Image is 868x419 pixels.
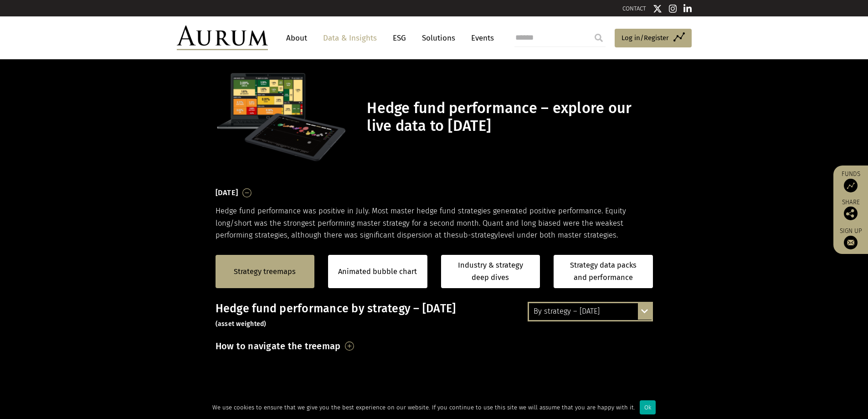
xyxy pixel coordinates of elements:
[529,303,652,320] div: By strategy – [DATE]
[615,29,692,48] a: Log in/Register
[669,4,677,13] img: Instagram icon
[455,231,498,239] span: sub-strategy
[282,30,312,47] a: About
[590,29,608,47] input: Submit
[367,99,650,135] h1: Hedge fund performance – explore our live data to [DATE]
[216,186,238,200] h3: [DATE]
[216,302,653,329] h3: Hedge fund performance by strategy – [DATE]
[622,5,646,12] a: CONTACT
[838,227,863,249] a: Sign up
[318,30,381,47] a: Data & Insights
[554,255,653,288] a: Strategy data packs and performance
[417,30,460,47] a: Solutions
[844,207,858,220] img: Share this post
[234,266,296,278] a: Strategy treemaps
[216,338,341,354] h3: How to navigate the treemap
[683,4,692,13] img: Linkedin icon
[653,4,662,13] img: Twitter icon
[844,236,858,249] img: Sign up to our newsletter
[838,170,863,192] a: Funds
[838,199,863,220] div: Share
[177,26,268,50] img: Aurum
[621,32,669,43] span: Log in/Register
[640,400,656,414] div: Ok
[467,30,494,47] a: Events
[338,266,417,278] a: Animated bubble chart
[216,205,653,241] p: Hedge fund performance was positive in July. Most master hedge fund strategies generated positive...
[216,320,267,328] small: (asset weighted)
[441,255,540,288] a: Industry & strategy deep dives
[388,30,411,47] a: ESG
[844,179,858,192] img: Access Funds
